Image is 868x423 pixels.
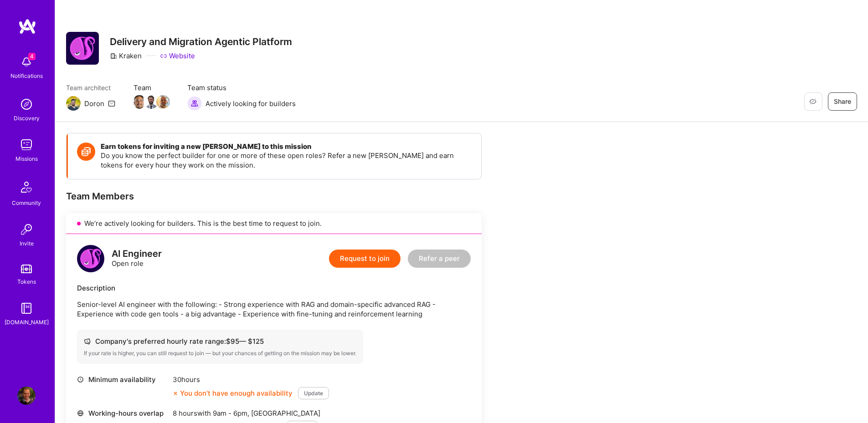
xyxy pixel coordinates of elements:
[20,239,34,248] div: Invite
[17,95,36,113] img: discovery
[160,51,195,61] a: Website
[84,336,356,346] div: Company's preferred hourly rate range: $ 95 — $ 125
[187,83,296,92] span: Team status
[173,388,293,398] div: You don’t have enough availability
[15,387,38,405] a: User Avatar
[145,94,157,110] a: Team Member Avatar
[101,151,472,170] p: Do you know the perfect builder for one or more of these open roles? Refer a new [PERSON_NAME] an...
[17,299,36,317] img: guide book
[28,53,36,60] span: 4
[173,375,329,384] div: 30 hours
[77,410,84,417] i: icon World
[173,391,178,396] i: icon CloseOrange
[77,283,471,293] div: Description
[66,83,115,92] span: Team architect
[17,220,36,239] img: Invite
[134,83,169,92] span: Team
[834,97,851,106] span: Share
[84,350,356,357] div: If your rate is higher, you can still request to join — but your chances of getting on the missio...
[77,143,95,161] img: Token icon
[15,176,37,198] img: Community
[101,143,472,151] h4: Earn tokens for inviting a new [PERSON_NAME] to this mission
[157,94,169,110] a: Team Member Avatar
[828,92,857,111] button: Share
[211,409,251,418] span: 9am - 6pm ,
[15,154,38,163] div: Missions
[156,95,170,109] img: Team Member Avatar
[18,18,36,35] img: logo
[14,113,40,123] div: Discovery
[84,99,104,108] div: Doron
[110,51,142,61] div: Kraken
[5,317,49,327] div: [DOMAIN_NAME]
[66,190,482,202] div: Team Members
[17,53,36,71] img: bell
[809,98,817,105] i: icon EyeClosed
[134,94,145,110] a: Team Member Avatar
[66,96,81,111] img: Team Architect
[10,71,43,81] div: Notifications
[112,249,162,268] div: Open role
[12,198,41,208] div: Community
[108,100,115,107] i: icon Mail
[17,136,36,154] img: teamwork
[112,249,162,259] div: AI Engineer
[84,338,91,345] i: icon Cash
[77,376,84,383] i: icon Clock
[17,277,36,286] div: Tokens
[77,408,168,418] div: Working-hours overlap
[110,52,117,60] i: icon CompanyGray
[144,95,158,109] img: Team Member Avatar
[329,250,401,268] button: Request to join
[17,387,36,405] img: User Avatar
[77,375,168,384] div: Minimum availability
[133,95,146,109] img: Team Member Avatar
[77,300,471,319] p: Senior-level AI engineer with the following: - Strong experience with RAG and domain-specific adv...
[66,213,482,234] div: We’re actively looking for builders. This is the best time to request to join.
[205,99,296,108] span: Actively looking for builders
[173,408,320,418] div: 8 hours with [GEOGRAPHIC_DATA]
[77,245,104,272] img: logo
[110,36,292,47] h3: Delivery and Migration Agentic Platform
[21,265,32,273] img: tokens
[298,387,329,399] button: Update
[408,250,471,268] button: Refer a peer
[66,32,99,65] img: Company Logo
[187,96,202,111] img: Actively looking for builders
